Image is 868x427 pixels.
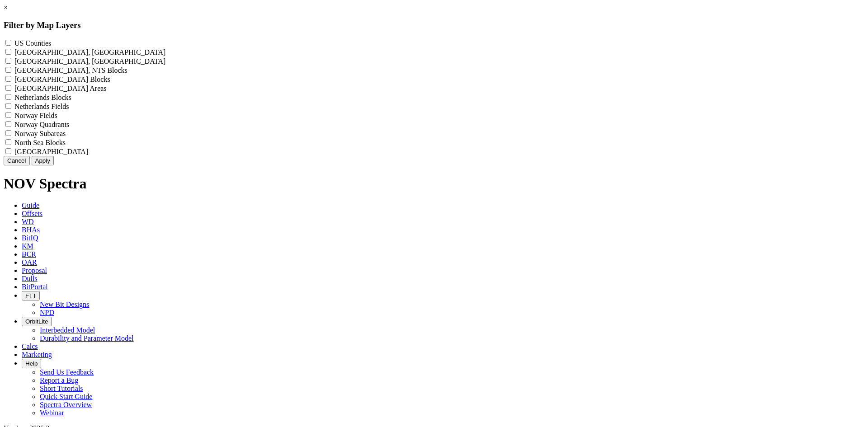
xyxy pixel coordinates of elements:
button: Apply [32,156,54,165]
span: WD [22,218,34,225]
a: NPD [40,309,54,316]
span: Dulls [22,275,38,282]
label: [GEOGRAPHIC_DATA] Blocks [14,75,110,83]
label: Norway Subareas [14,130,66,137]
button: Cancel [4,156,30,165]
label: [GEOGRAPHIC_DATA], [GEOGRAPHIC_DATA] [14,57,165,65]
a: Short Tutorials [40,385,83,392]
span: OrbitLite [25,318,48,325]
span: BHAs [22,226,40,234]
label: Norway Quadrants [14,121,69,128]
h3: Filter by Map Layers [4,20,864,30]
span: BitPortal [22,283,48,291]
span: Marketing [22,351,52,358]
h1: NOV Spectra [4,175,864,192]
a: Spectra Overview [40,401,92,408]
span: FTT [25,292,36,299]
span: BCR [22,250,36,258]
label: [GEOGRAPHIC_DATA], [GEOGRAPHIC_DATA] [14,48,165,56]
label: [GEOGRAPHIC_DATA] Areas [14,84,107,92]
span: Help [25,360,38,367]
span: OAR [22,258,37,266]
label: Netherlands Fields [14,103,69,110]
span: KM [22,242,33,250]
label: [GEOGRAPHIC_DATA], NTS Blocks [14,66,127,74]
a: × [4,4,8,11]
label: US Counties [14,39,51,47]
a: Durability and Parameter Model [40,334,134,342]
label: Norway Fields [14,112,57,119]
label: North Sea Blocks [14,139,66,146]
a: Send Us Feedback [40,368,94,376]
a: Quick Start Guide [40,393,92,400]
span: Guide [22,202,39,209]
a: Report a Bug [40,376,78,384]
a: Webinar [40,409,64,417]
label: Netherlands Blocks [14,94,71,101]
a: Interbedded Model [40,326,95,334]
span: Offsets [22,210,42,217]
span: BitIQ [22,234,38,242]
span: Proposal [22,267,47,274]
label: [GEOGRAPHIC_DATA] [14,148,88,155]
a: New Bit Designs [40,300,89,308]
span: Calcs [22,343,38,350]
